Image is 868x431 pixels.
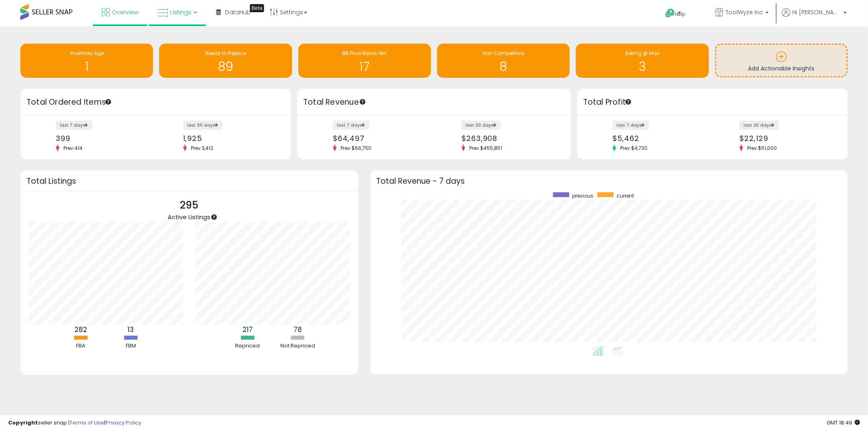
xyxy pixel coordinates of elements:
label: last 30 days [461,121,501,130]
span: Add Actionable Insights [748,64,814,73]
i: Get Help [665,8,675,18]
div: $5,462 [612,134,706,143]
label: last 7 days [612,121,649,130]
label: last 7 days [56,121,92,130]
div: $263,908 [461,134,557,143]
span: Prev: $66,750 [337,145,376,152]
h1: 3 [580,60,704,73]
div: Tooltip anchor [210,213,218,221]
span: Help [675,11,686,18]
a: BB Price Below Min 17 [298,44,431,78]
b: 78 [293,325,302,334]
a: Inventory Age 1 [20,44,153,78]
span: Selling @ Max [625,50,659,57]
p: 295 [168,198,210,213]
div: Tooltip anchor [625,98,632,106]
a: Non Competitive 8 [437,44,570,78]
h3: Total Revenue [303,97,565,108]
span: Listings [170,8,191,16]
span: Needs to Reprice [205,50,246,57]
a: Selling @ Max 3 [576,44,708,78]
h1: 8 [441,60,566,73]
span: Inventory Age [70,50,104,57]
span: BB Price Below Min [342,50,387,57]
div: Tooltip anchor [105,98,112,106]
span: ToolWyze Inc [726,8,763,16]
div: 1,925 [183,134,277,143]
h3: Total Profit [583,97,842,108]
a: Needs to Reprice 89 [159,44,292,78]
div: 399 [56,134,149,143]
a: Help [659,2,702,26]
label: last 30 days [739,121,779,130]
label: last 7 days [333,121,370,130]
b: 282 [74,325,87,334]
div: Not Repriced [273,342,322,350]
span: Prev: $51,000 [743,145,781,152]
b: 217 [243,325,253,334]
span: Active Listings [168,213,210,221]
h1: 1 [24,60,149,73]
span: Overview [112,8,138,16]
div: Tooltip anchor [250,4,264,12]
span: current [617,192,634,199]
span: Prev: $4,730 [616,145,652,152]
div: FBM [106,342,155,350]
h3: Total Ordered Items [26,97,285,108]
div: FBA [56,342,105,350]
span: Prev: $455,851 [465,145,506,152]
span: previous [572,192,593,199]
a: Add Actionable Insights [716,45,846,76]
div: $22,129 [739,134,833,143]
h3: Total Revenue - 7 days [376,178,842,184]
h3: Total Listings [26,178,352,184]
b: 13 [127,325,134,334]
label: last 30 days [183,121,223,130]
span: DataHub [225,8,251,16]
div: Tooltip anchor [359,98,366,106]
span: Hi [PERSON_NAME] [792,8,841,16]
a: Hi [PERSON_NAME] [782,8,847,26]
div: $64,497 [333,134,428,143]
div: Repriced [223,342,272,350]
span: Prev: 3,412 [187,145,217,152]
span: Prev: 414 [59,145,87,152]
span: Non Competitive [483,50,524,57]
h1: 89 [163,60,288,73]
h1: 17 [302,60,427,73]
